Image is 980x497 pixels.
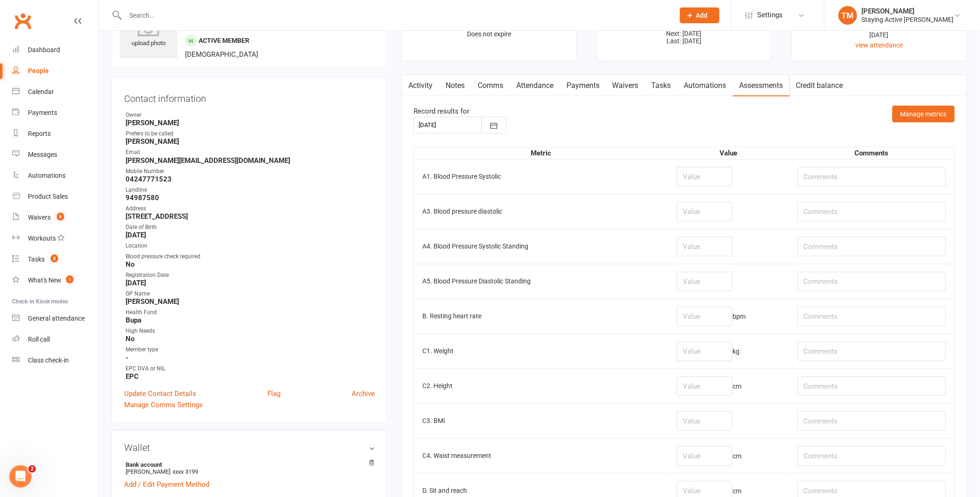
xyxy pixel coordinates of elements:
[28,255,45,263] div: Tasks
[12,60,98,81] a: People
[124,90,375,104] h3: Contact information
[677,342,733,361] input: Value
[28,67,49,74] div: People
[126,148,375,157] div: Email
[12,144,98,165] a: Messages
[28,315,85,322] div: General attendance
[668,438,789,473] td: cm
[12,270,98,291] a: What's New1
[126,175,375,183] strong: 04247771523
[12,186,98,207] a: Product Sales
[352,388,375,399] a: Archive
[678,75,733,96] a: Automations
[439,75,471,96] a: Notes
[199,37,249,44] span: Active member
[28,130,51,137] div: Reports
[414,159,668,194] td: A1. Blood Pressure Systolic
[414,147,668,159] th: Metric
[798,411,946,431] input: Comments
[126,271,375,280] div: Registration Date
[126,335,375,343] strong: No
[126,194,375,202] strong: 94987580
[28,214,51,221] div: Waivers
[126,156,375,165] strong: [PERSON_NAME][EMAIL_ADDRESS][DOMAIN_NAME]
[402,75,439,96] a: Activity
[413,107,469,115] span: Record results for
[28,276,61,284] div: What's New
[28,465,36,473] span: 2
[126,354,375,362] strong: -
[28,46,60,54] div: Dashboard
[126,242,375,250] div: Location
[12,228,98,249] a: Workouts
[126,129,375,138] div: Prefers to be called
[124,388,196,399] a: Update Contact Details
[126,212,375,221] strong: [STREET_ADDRESS]
[798,446,946,466] input: Comments
[185,50,258,59] span: [DEMOGRAPHIC_DATA]
[28,88,54,95] div: Calendar
[414,334,668,369] td: C1. Weight
[471,75,510,96] a: Comms
[12,249,98,270] a: Tasks 8
[126,372,375,381] strong: EPC
[12,123,98,144] a: Reports
[11,9,34,33] a: Clubworx
[677,411,733,431] input: Value
[798,342,946,361] input: Comments
[855,41,903,49] a: view attendance
[173,468,198,475] span: xxxx 3199
[124,399,203,410] a: Manage Comms Settings
[645,75,678,96] a: Tasks
[126,186,375,195] div: Landline
[126,279,375,287] strong: [DATE]
[126,223,375,232] div: Date of Birth
[12,350,98,371] a: Class kiosk mode
[668,147,789,159] th: Value
[124,443,375,453] h3: Wallet
[124,479,209,490] a: Add / Edit Payment Method
[28,235,56,242] div: Workouts
[126,167,375,176] div: Mobile Number
[696,12,708,19] span: Add
[668,369,789,403] td: cm
[126,327,375,336] div: High Needs
[862,7,954,15] div: [PERSON_NAME]
[606,75,645,96] a: Waivers
[126,260,375,269] strong: No
[12,165,98,186] a: Automations
[733,75,790,96] a: Assessments
[677,307,733,326] input: Value
[123,9,668,22] input: Search...
[414,299,668,334] td: B. Resting heart rate
[606,30,763,45] p: Next: [DATE] Last: [DATE]
[28,336,50,343] div: Roll call
[124,460,375,477] li: [PERSON_NAME]
[28,193,68,200] div: Product Sales
[126,119,375,127] strong: [PERSON_NAME]
[12,102,98,123] a: Payments
[467,30,511,38] span: Does not expire
[28,109,57,116] div: Payments
[798,272,946,291] input: Comments
[790,75,850,96] a: Credit balance
[677,272,733,291] input: Value
[51,255,58,262] span: 8
[28,172,66,179] div: Automations
[57,213,64,221] span: 6
[126,297,375,306] strong: [PERSON_NAME]
[677,237,733,256] input: Value
[126,204,375,213] div: Address
[28,151,57,158] div: Messages
[798,167,946,187] input: Comments
[414,369,668,403] td: C2. Height
[668,299,789,334] td: bpm
[758,5,783,26] span: Settings
[12,329,98,350] a: Roll call
[126,364,375,373] div: EPC DVA or NIL
[126,252,375,261] div: Blood pressure check required
[12,207,98,228] a: Waivers 6
[414,438,668,473] td: C4. Waist measurement
[126,308,375,317] div: Health Fund
[414,229,668,264] td: A4. Blood Pressure Systolic Standing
